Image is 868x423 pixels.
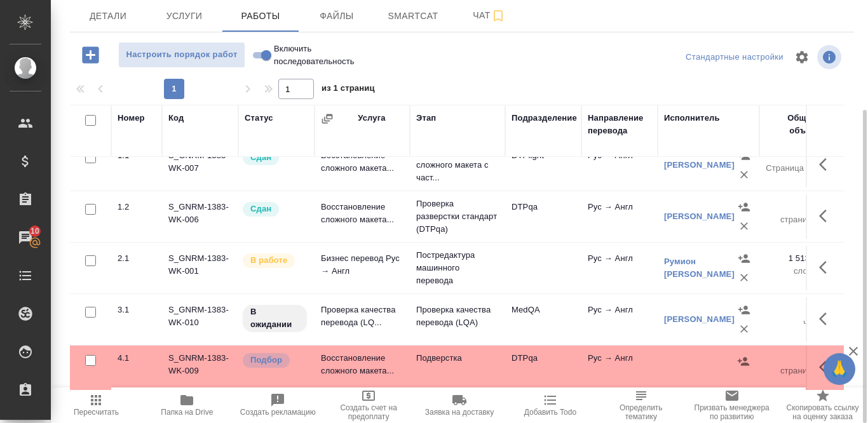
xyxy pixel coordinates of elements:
span: Включить последовательность [274,43,355,68]
span: Добавить Todo [524,408,576,417]
span: 🙏 [829,356,850,382]
td: S_GNRM-1383-WK-006 [162,194,238,239]
span: Smartcat [383,8,444,24]
a: [PERSON_NAME] [664,160,735,170]
td: S_GNRM-1383-WK-001 [162,246,238,290]
div: Код [168,112,184,124]
button: Здесь прячутся важные кнопки [811,149,842,180]
p: Страница А4 [766,162,817,175]
span: Чат [459,8,520,23]
button: Удалить [735,165,754,184]
span: Определить тематику [603,403,679,421]
td: Рус → Англ [581,194,658,239]
span: Создать счет на предоплату [331,403,407,421]
td: S_GNRM-1383-WK-007 [162,143,238,187]
button: Здесь прячутся важные кнопки [811,252,842,283]
button: Назначить [735,198,754,217]
span: из 1 страниц [322,81,375,99]
div: Номер [118,112,145,124]
span: 10 [23,225,47,238]
button: Удалить [735,268,754,287]
button: Удалить [735,319,754,339]
p: 8 [766,201,817,213]
svg: Подписаться [491,8,506,23]
button: Создать рекламацию [233,387,323,423]
span: Создать рекламацию [240,408,316,417]
button: Заявка на доставку [414,387,505,423]
p: страница [766,213,817,226]
div: 4.1 [118,352,156,365]
button: Здесь прячутся важные кнопки [811,352,842,382]
p: Постредактура машинного перевода [416,249,499,287]
td: DTPqa [505,194,581,239]
a: [PERSON_NAME] [664,314,735,324]
p: Подверстка [416,352,499,365]
div: Статус [245,112,273,124]
td: Рус → Англ [581,246,658,290]
button: Здесь прячутся важные кнопки [811,304,842,334]
span: Заявка на доставку [425,408,494,417]
button: Удалить [735,217,754,236]
button: Добавить Todo [505,387,595,423]
span: Посмотреть информацию [817,45,844,69]
span: Скопировать ссылку на оценку заказа [785,403,860,421]
p: Восстановление сложного макета с част... [416,146,499,184]
td: Бизнес перевод Рус → Англ [315,246,410,290]
button: Назначить [735,249,754,268]
div: 3.1 [118,304,156,316]
button: Пересчитать [51,387,142,423]
div: Можно подбирать исполнителей [241,352,308,369]
span: Настроить таблицу [787,42,817,72]
p: час [766,316,817,329]
p: 8 [766,352,817,365]
td: DTPqa [505,346,581,390]
p: слово [766,265,817,278]
div: Услуга [358,112,385,124]
p: 1 [766,304,817,316]
p: В работе [250,254,287,267]
span: Пересчитать [74,408,119,417]
button: 🙏 [824,353,855,385]
div: split button [682,48,787,67]
td: S_GNRM-1383-WK-010 [162,297,238,342]
p: Проверка разверстки стандарт (DTPqa) [416,198,499,236]
div: Направление перевода [588,112,651,137]
span: Призвать менеджера по развитию [694,403,770,421]
td: DTPlight [505,143,581,187]
div: Общий объем [766,112,817,137]
td: Восстановление сложного макета... [315,346,410,390]
td: Рус → Англ [581,297,658,342]
td: Восстановление сложного макета... [315,143,410,187]
div: Этап [416,112,436,124]
p: Проверка качества перевода (LQA) [416,304,499,329]
div: Исполнитель назначен, приступать к работе пока рано [241,304,308,333]
span: Услуги [154,8,215,24]
span: Настроить порядок работ [125,48,238,62]
button: Назначить [734,352,753,371]
button: Призвать менеджера по развитию [686,387,777,423]
td: Рус → Англ [581,346,658,390]
p: страница [766,365,817,377]
td: Рус → Англ [581,143,658,187]
span: Папка на Drive [161,408,213,417]
p: Сдан [250,203,271,215]
td: Восстановление сложного макета... [315,194,410,239]
button: Настроить порядок работ [118,42,245,68]
p: Подбор [250,354,282,366]
p: В ожидании [250,305,299,331]
span: Работы [230,8,291,24]
button: Создать счет на предоплату [323,387,414,423]
button: Здесь прячутся важные кнопки [811,201,842,231]
a: Румион [PERSON_NAME] [664,257,735,279]
a: 10 [3,222,48,253]
td: MedQA [505,297,581,342]
p: 1 513,1 [766,252,817,265]
button: Назначить [735,300,754,319]
div: Исполнитель [664,112,720,124]
p: Сдан [250,151,271,164]
div: 2.1 [118,252,156,265]
span: Детали [78,8,139,24]
a: [PERSON_NAME] [664,211,735,221]
div: Исполнитель выполняет работу [241,252,308,269]
td: S_GNRM-1383-WK-009 [162,346,238,390]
